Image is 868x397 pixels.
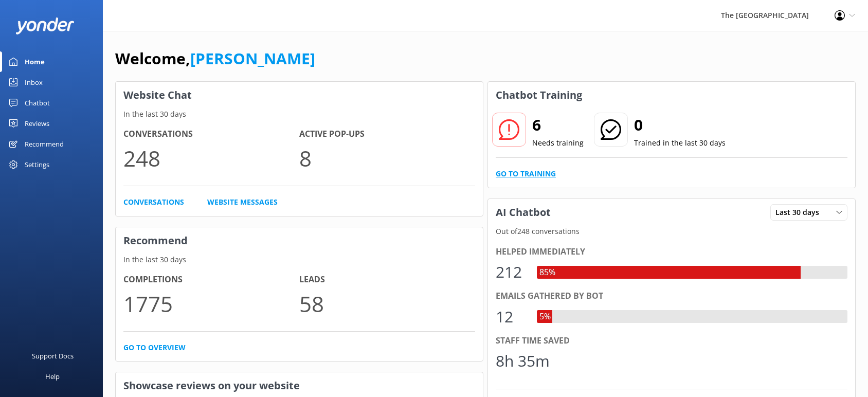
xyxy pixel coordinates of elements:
[123,286,299,321] p: 1775
[123,141,299,175] p: 248
[123,128,299,141] h4: Conversations
[25,72,43,93] div: Inbox
[116,254,483,265] p: In the last 30 days
[299,141,475,175] p: 8
[123,273,299,286] h4: Completions
[207,196,278,208] a: Website Messages
[299,286,475,321] p: 58
[115,46,315,71] h1: Welcome,
[496,260,527,284] div: 212
[299,273,475,286] h4: Leads
[496,245,847,259] div: Helped immediately
[116,82,483,109] h3: Website Chat
[496,304,527,329] div: 12
[123,342,186,353] a: Go to overview
[25,134,64,154] div: Recommend
[45,366,60,387] div: Help
[299,128,475,141] h4: Active Pop-ups
[488,82,590,109] h3: Chatbot Training
[25,113,49,134] div: Reviews
[634,113,726,137] h2: 0
[25,51,45,72] div: Home
[532,113,584,137] h2: 6
[488,226,855,237] p: Out of 248 conversations
[15,17,75,34] img: yonder-white-logo.png
[537,266,558,279] div: 85%
[116,227,483,254] h3: Recommend
[32,346,74,366] div: Support Docs
[537,310,553,323] div: 5%
[496,334,847,348] div: Staff time saved
[496,349,550,373] div: 8h 35m
[496,290,847,303] div: Emails gathered by bot
[634,137,726,149] p: Trained in the last 30 days
[190,48,315,69] a: [PERSON_NAME]
[116,109,483,120] p: In the last 30 days
[532,137,584,149] p: Needs training
[488,199,558,226] h3: AI Chatbot
[775,207,825,218] span: Last 30 days
[123,196,184,208] a: Conversations
[496,168,556,179] a: Go to Training
[25,93,50,113] div: Chatbot
[25,154,49,175] div: Settings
